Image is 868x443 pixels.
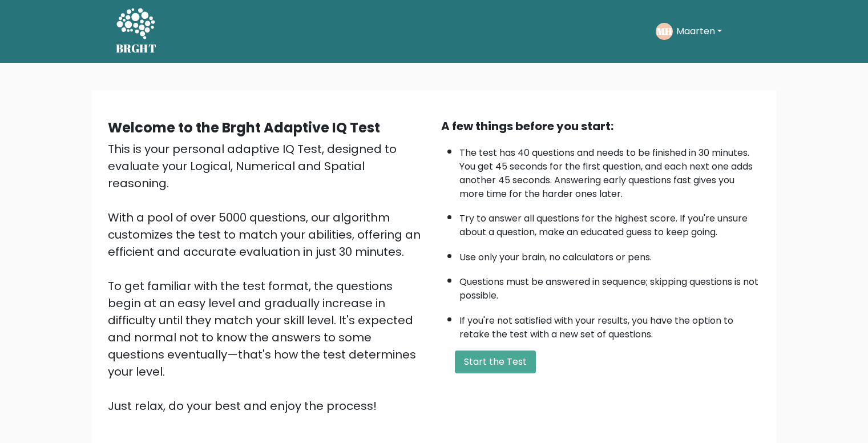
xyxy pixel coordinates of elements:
text: MH [656,25,672,38]
li: Use only your brain, no calculators or pens. [459,245,761,264]
div: A few things before you start: [441,118,761,135]
li: If you're not satisfied with your results, you have the option to retake the test with a new set ... [459,308,761,341]
li: Try to answer all questions for the highest score. If you're unsure about a question, make an edu... [459,206,761,239]
button: Maarten [673,24,725,39]
h5: BRGHT [116,42,157,55]
div: This is your personal adaptive IQ Test, designed to evaluate your Logical, Numerical and Spatial ... [108,140,427,414]
button: Start the Test [455,351,536,373]
a: BRGHT [116,5,157,58]
b: Welcome to the Brght Adaptive IQ Test [108,118,380,137]
li: Questions must be answered in sequence; skipping questions is not possible. [459,269,761,303]
li: The test has 40 questions and needs to be finished in 30 minutes. You get 45 seconds for the firs... [459,140,761,201]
